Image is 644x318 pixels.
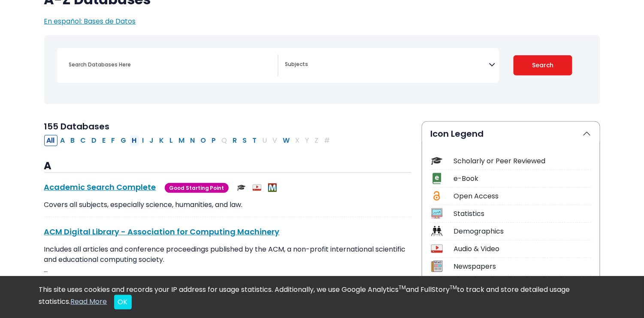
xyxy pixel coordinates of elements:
button: Filter Results M [176,135,187,146]
img: Icon Audio & Video [431,243,443,255]
button: Filter Results S [240,135,250,146]
div: Open Access [454,191,591,201]
span: 155 Databases [44,120,110,132]
nav: Search filters [44,35,600,104]
img: Icon Statistics [431,208,443,219]
button: Filter Results R [230,135,240,146]
div: This site uses cookies and records your IP address for usage statistics. Additionally, we use Goo... [39,285,605,309]
button: Filter Results O [198,135,209,146]
div: Demographics [454,226,591,237]
sup: TM [450,284,457,291]
img: Icon Scholarly or Peer Reviewed [431,155,443,167]
button: Filter Results N [188,135,198,146]
button: Filter Results B [68,135,78,146]
button: Filter Results G [118,135,129,146]
textarea: Search [285,62,489,69]
img: Icon Open Access [432,190,442,202]
a: ACM Digital Library - Association for Computing Machinery [44,226,280,237]
button: Filter Results K [157,135,167,146]
p: Covers all subjects, especially science, humanities, and law. [44,200,411,210]
button: Filter Results I [140,135,147,146]
button: Filter Results F [109,135,118,146]
button: All [44,135,57,146]
img: MeL (Michigan electronic Library) [268,183,277,192]
div: Statistics [454,209,591,219]
img: Icon e-Book [431,173,443,184]
img: Scholarly or Peer Reviewed [237,183,246,192]
img: Icon Demographics [431,225,443,237]
span: Good Starting Point [165,183,229,193]
button: Filter Results L [167,135,176,146]
div: Scholarly or Peer Reviewed [454,156,591,166]
button: Filter Results P [209,135,219,146]
button: Filter Results W [281,135,293,146]
a: Academic Search Complete [44,182,156,192]
div: Audio & Video [454,244,591,254]
div: Newspapers [454,261,591,272]
p: Includes all articles and conference proceedings published by the ACM, a non-profit international... [44,244,411,275]
button: Icon Legend [422,122,600,146]
a: Read More [71,297,107,306]
button: Filter Results E [100,135,109,146]
div: e-Book [454,174,591,184]
button: Filter Results H [130,135,139,146]
button: Submit for Search Results [514,55,572,75]
h3: A [44,160,411,173]
button: Filter Results D [89,135,100,146]
button: Filter Results J [147,135,157,146]
sup: TM [399,284,406,291]
img: Icon Newspapers [431,261,443,272]
button: Filter Results C [78,135,89,146]
button: Filter Results A [58,135,68,146]
img: Audio & Video [253,183,261,192]
button: Close [114,295,132,309]
input: Search database by title or keyword [64,58,278,71]
div: Alpha-list to filter by first letter of database name [44,135,334,145]
a: En español: Bases de Datos [44,16,136,26]
button: Filter Results T [250,135,260,146]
